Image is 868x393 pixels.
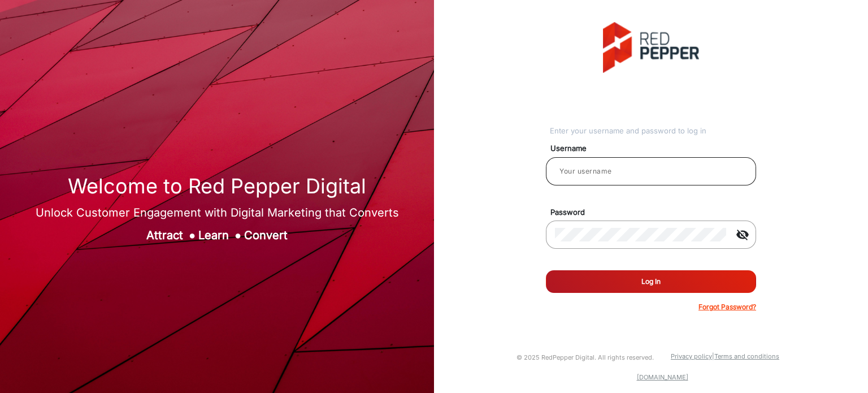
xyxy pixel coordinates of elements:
[36,174,399,198] h1: Welcome to Red Pepper Digital
[546,270,756,293] button: Log In
[712,352,714,360] a: |
[714,352,779,360] a: Terms and conditions
[36,227,399,244] div: Attract Learn Convert
[550,126,756,137] div: Enter your username and password to log in
[555,165,747,178] input: Your username
[542,207,769,218] mat-label: Password
[542,143,769,154] mat-label: Username
[603,22,699,73] img: vmg-logo
[36,204,399,221] div: Unlock Customer Engagement with Digital Marketing that Converts
[671,352,712,360] a: Privacy policy
[235,228,241,242] span: ●
[517,353,654,361] small: © 2025 RedPepper Digital. All rights reserved.
[189,228,196,242] span: ●
[698,302,756,312] p: Forgot Password?
[637,373,688,381] a: [DOMAIN_NAME]
[729,228,756,241] mat-icon: visibility_off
